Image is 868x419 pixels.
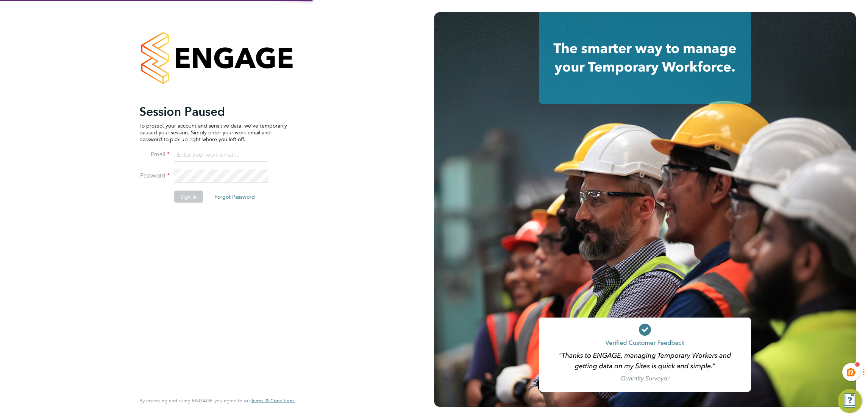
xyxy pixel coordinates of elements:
label: Email [139,150,170,158]
button: Forgot Password [208,190,261,202]
span: By accessing and using ENGAGE you agree to our [139,397,295,404]
label: Password [139,171,170,179]
p: To protect your account and sensitive data, we've temporarily paused your session. Simply enter y... [139,122,287,143]
a: Terms & Conditions [251,398,295,404]
button: Sign In [174,190,203,202]
h2: Session Paused [139,104,287,119]
button: Engage Resource Center [838,389,862,413]
input: Enter your work email... [174,148,268,162]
